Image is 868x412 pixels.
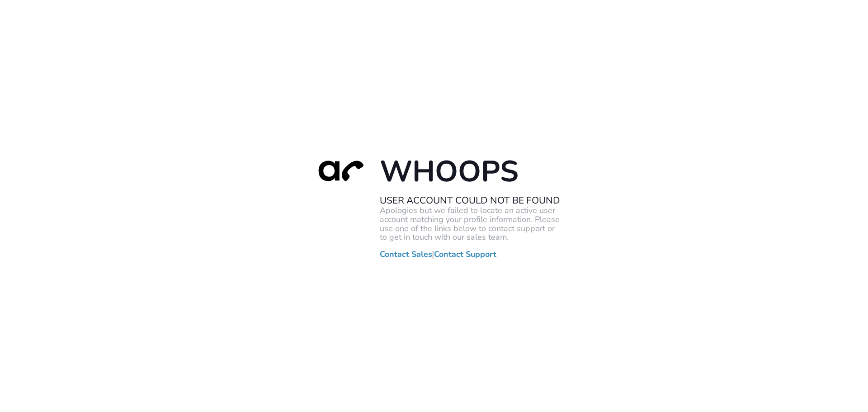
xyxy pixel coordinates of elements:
h1: Whoops [380,153,561,189]
p: Apologies but we failed to locate an active user account matching your profile information. Pleas... [380,206,561,242]
h2: User Account Could Not Be Found [380,194,561,206]
a: Contact Sales [380,250,432,259]
a: Contact Support [434,250,496,259]
div: | [307,153,561,259]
